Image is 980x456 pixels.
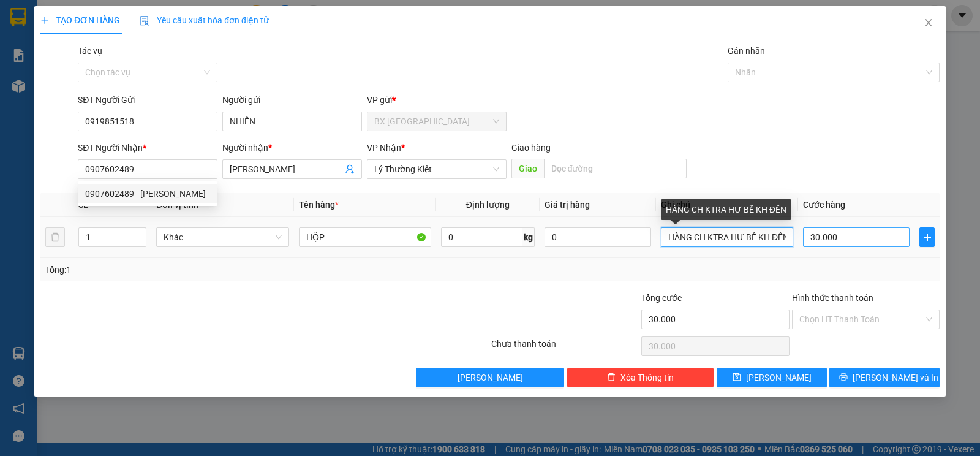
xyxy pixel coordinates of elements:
[829,368,940,387] button: printer[PERSON_NAME] và In
[466,200,510,210] span: Định lượng
[143,40,268,55] div: TỪ LA VỀ TC
[140,15,269,25] span: Yêu cầu xuất hóa đơn điện tử
[78,141,217,154] div: SĐT Người Nhận
[839,373,848,382] span: printer
[728,46,765,56] label: Gán nhãn
[141,79,269,96] div: 40.000
[522,227,535,247] span: kg
[620,371,674,384] span: Xóa Thông tin
[490,337,640,359] div: Chưa thanh toán
[416,368,563,387] button: [PERSON_NAME]
[141,82,159,95] span: CC :
[45,227,65,247] button: delete
[545,200,590,210] span: Giá trị hàng
[803,200,845,210] span: Cước hàng
[374,112,499,131] span: BX Tân Châu
[78,46,102,56] label: Tác vụ
[299,227,431,247] input: VD: Bàn, Ghế
[656,193,798,217] th: Ghi chú
[40,16,49,25] span: plus
[920,232,934,242] span: plus
[661,199,791,220] div: HÀNG CH KTRA HƯ BỂ KH ĐỀN
[717,368,827,387] button: save[PERSON_NAME]
[607,373,616,382] span: delete
[511,143,551,153] span: Giao hàng
[222,93,362,107] div: Người gửi
[567,368,714,387] button: deleteXóa Thông tin
[140,16,149,26] img: icon
[853,371,938,384] span: [PERSON_NAME] và In
[367,143,401,153] span: VP Nhận
[374,160,499,178] span: Lý Thường Kiệt
[641,293,682,303] span: Tổng cước
[511,159,544,178] span: Giao
[919,227,935,247] button: plus
[911,6,946,40] button: Close
[164,228,281,246] span: Khác
[924,18,933,28] span: close
[746,371,812,384] span: [PERSON_NAME]
[345,164,355,174] span: user-add
[78,93,217,107] div: SĐT Người Gửi
[733,373,741,382] span: save
[78,184,217,203] div: 0907602489 - TẢN ĐÀ
[792,293,873,303] label: Hình thức thanh toán
[10,10,135,40] div: BX [GEOGRAPHIC_DATA]
[661,227,793,247] input: Ghi Chú
[143,12,173,25] span: Nhận:
[143,55,268,72] div: 0933112267
[458,371,523,384] span: [PERSON_NAME]
[544,159,687,178] input: Dọc đường
[85,187,210,200] div: 0907602489 - [PERSON_NAME]
[40,15,120,25] span: TẠO ĐƠN HÀNG
[545,227,651,247] input: 0
[143,10,268,40] div: BX [GEOGRAPHIC_DATA]
[222,141,362,154] div: Người nhận
[367,93,507,107] div: VP gửi
[10,12,29,25] span: Gửi:
[299,200,339,210] span: Tên hàng
[45,263,379,276] div: Tổng: 1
